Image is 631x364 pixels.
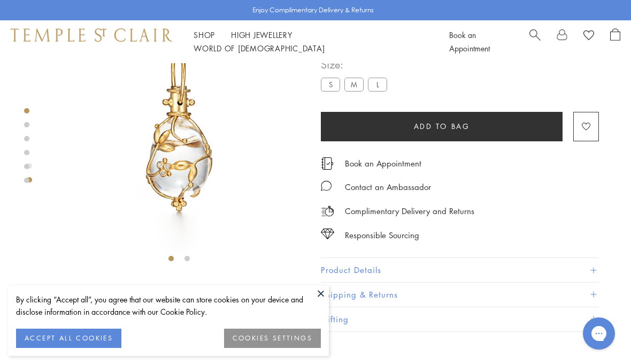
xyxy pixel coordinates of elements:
button: COOKIES SETTINGS [224,329,321,348]
button: Add to bag [321,112,563,141]
a: View Wishlist [583,28,594,44]
button: Shipping & Returns [321,283,599,307]
p: Complimentary Delivery and Returns [345,204,474,218]
button: Gifting [321,307,599,331]
a: High JewelleryHigh Jewellery [231,29,293,40]
label: S [321,78,340,91]
button: ACCEPT ALL COOKIES [16,329,121,348]
img: icon_sourcing.svg [321,229,334,239]
button: Product Details [321,258,599,282]
a: Book an Appointment [345,157,421,169]
span: Size: [321,56,391,73]
a: Open Shopping Bag [610,28,620,55]
img: Temple St. Clair [11,28,172,41]
a: ShopShop [194,29,215,40]
nav: Main navigation [194,28,425,55]
label: L [368,78,387,91]
img: icon_delivery.svg [321,204,334,218]
a: Search [529,28,541,55]
iframe: Gorgias live chat messenger [578,314,620,353]
div: Product gallery navigation [27,161,32,191]
span: Add to bag [414,120,470,132]
div: By clicking “Accept all”, you agree that our website can store cookies on your device and disclos... [16,293,321,318]
label: M [344,78,364,91]
p: Enjoy Complimentary Delivery & Returns [252,5,374,16]
img: MessageIcon-01_2.svg [321,180,332,191]
img: icon_appointment.svg [321,157,334,170]
a: World of [DEMOGRAPHIC_DATA]World of [DEMOGRAPHIC_DATA] [194,43,325,54]
div: Responsible Sourcing [345,229,419,242]
div: Contact an Ambassador [345,180,431,194]
a: Book an Appointment [449,29,490,54]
